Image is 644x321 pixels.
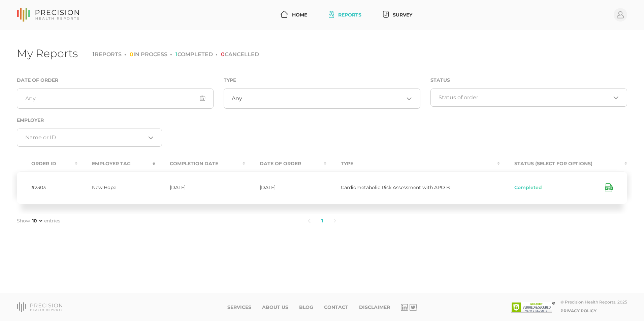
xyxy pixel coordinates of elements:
[25,134,146,141] input: Search for option
[124,51,167,58] li: IN PROCESS
[224,77,236,83] label: Type
[17,88,214,109] input: Any
[299,305,313,310] a: Blog
[17,117,44,123] label: Employer
[17,47,78,60] h1: My Reports
[262,305,288,310] a: About Us
[77,171,155,204] td: New Hope
[245,171,326,204] td: [DATE]
[31,217,43,224] select: Showentries
[560,299,627,305] div: © Precision Health Reports, 2025
[500,156,627,171] th: Status (Select for Options) : activate to sort column ascending
[242,95,404,102] input: Search for option
[245,156,326,171] th: Date Of Order : activate to sort column ascending
[227,305,251,310] a: Services
[439,94,611,101] input: Search for option
[77,156,155,171] th: Employer Tag : activate to sort column ascending
[17,217,60,224] label: Show entries
[17,129,162,147] div: Search for option
[224,88,420,109] div: Search for option
[324,305,348,310] a: Contact
[17,171,77,204] td: #2303
[430,88,627,107] div: Search for option
[511,302,555,313] img: SSL site seal - click to verify
[216,51,259,58] li: CANCELLED
[175,51,178,58] span: 1
[430,77,450,83] label: Status
[130,51,133,58] span: 0
[359,305,390,310] a: Disclaimer
[155,156,245,171] th: Completion Date : activate to sort column ascending
[155,171,245,204] td: [DATE]
[341,184,450,190] span: Cardiometabolic Risk Assessment with APO B
[380,9,415,21] a: Survey
[170,51,213,58] li: COMPLETED
[232,95,242,102] span: Any
[560,308,597,313] a: Privacy Policy
[221,51,225,58] span: 0
[17,77,58,83] label: Date of Order
[326,9,364,21] a: Reports
[93,51,122,58] li: REPORTS
[278,9,310,21] a: Home
[326,156,500,171] th: Type : activate to sort column ascending
[93,51,95,58] span: 1
[514,185,542,190] span: Completed
[17,156,77,171] th: Order ID : activate to sort column ascending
